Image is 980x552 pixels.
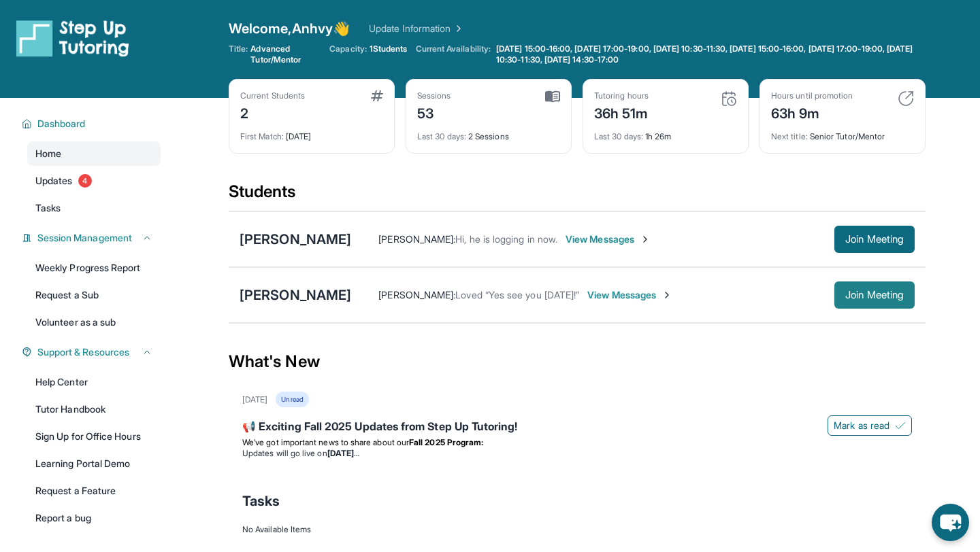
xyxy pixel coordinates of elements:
button: chat-button [932,504,969,541]
img: Mark as read [895,420,906,431]
div: 63h 9m [771,101,853,123]
a: Request a Sub [27,283,161,307]
a: Request a Feature [27,479,161,503]
span: Last 30 days : [594,131,643,141]
span: Support & Resources [37,345,129,359]
button: Dashboard [32,117,152,131]
img: Chevron Right [451,22,464,35]
span: We’ve got important news to share about our [242,437,409,447]
img: card [545,90,560,103]
a: Weekly Progress Report [27,256,161,280]
div: Current Students [240,90,305,101]
a: Help Center [27,370,161,394]
span: Capacity: [329,44,367,54]
div: 📢 Exciting Fall 2025 Updates from Step Up Tutoring! [242,418,912,437]
span: Mark as read [834,419,889,432]
button: Join Meeting [834,281,915,309]
span: [PERSON_NAME] : [378,289,455,300]
img: Chevron-Right [661,290,672,300]
div: [PERSON_NAME] [240,286,351,305]
div: Students [229,181,926,211]
li: Updates will go live on [242,448,912,459]
span: View Messages [566,232,651,246]
span: [DATE] 15:00-16:00, [DATE] 17:00-19:00, [DATE] 10:30-11:30, [DATE] 15:00-16:00, [DATE] 17:00-19:0... [496,44,923,65]
a: [DATE] 15:00-16:00, [DATE] 17:00-19:00, [DATE] 10:30-11:30, [DATE] 15:00-16:00, [DATE] 17:00-19:0... [493,44,926,65]
div: 53 [417,101,451,123]
span: Updates [35,174,73,188]
div: No Available Items [242,524,912,535]
div: [DATE] [242,394,267,405]
a: Sign Up for Office Hours [27,424,161,449]
span: Loved “Yes see you [DATE]!” [455,289,579,300]
div: Unread [276,392,308,407]
img: logo [16,19,129,57]
span: Session Management [37,231,132,245]
div: 2 Sessions [417,123,560,142]
a: Updates4 [27,169,161,193]
strong: Fall 2025 Program: [409,437,483,447]
span: Home [35,147,61,160]
a: Update Information [369,22,464,35]
span: [PERSON_NAME] : [378,233,455,245]
span: 1 Students [370,44,408,54]
span: Current Availability: [416,44,491,65]
span: Next title : [771,131,808,141]
span: 4 [78,174,92,188]
span: Tasks [242,491,280,511]
span: Last 30 days : [417,131,466,141]
div: 2 [240,101,305,123]
span: Join Meeting [845,291,904,299]
a: Learning Portal Demo [27,451,161,476]
div: 1h 26m [594,123,737,142]
button: Mark as read [828,415,912,436]
img: Chevron-Right [640,234,651,245]
div: [PERSON_NAME] [240,230,351,249]
img: card [721,90,737,107]
a: Tutor Handbook [27,397,161,421]
div: Senior Tutor/Mentor [771,123,914,142]
img: card [898,90,914,107]
button: Support & Resources [32,345,152,359]
span: Hi, he is logging in now. [455,233,557,245]
div: [DATE] [240,123,383,142]
a: Tasks [27,196,161,220]
a: Report a bug [27,506,161,530]
button: Join Meeting [834,226,915,253]
button: Session Management [32,231,152,245]
div: What's New [229,332,926,392]
div: 36h 51m [594,101,649,123]
span: Join Meeting [845,235,904,243]
span: First Match : [240,131,284,141]
div: Sessions [417,90,451,101]
span: Dashboard [37,117,86,131]
span: Welcome, Anhvy 👋 [229,19,350,38]
a: Home [27,141,161,166]
div: Tutoring hours [594,90,649,101]
strong: [DATE] [327,448,359,458]
span: Title: [229,44,248,65]
img: card [371,90,383,101]
a: Volunteer as a sub [27,310,161,334]
span: Tasks [35,201,61,215]
div: Hours until promotion [771,90,853,101]
span: Advanced Tutor/Mentor [250,44,321,65]
span: View Messages [587,288,672,302]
